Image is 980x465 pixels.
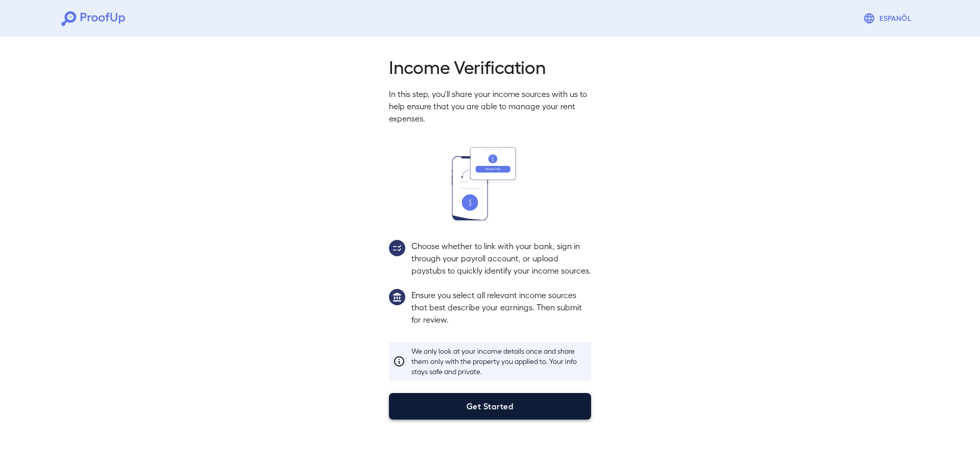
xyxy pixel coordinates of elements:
[389,289,405,305] img: group1.svg
[411,240,591,277] p: Choose whether to link with your bank, sign in through your payroll account, or upload paystubs t...
[389,393,591,420] button: Get Started
[452,147,528,221] img: transfer_money.svg
[389,55,591,78] h2: Income Verification
[389,240,405,256] img: group2.svg
[859,8,919,29] button: Espanõl
[411,346,587,377] p: We only look at your income details once and share them only with the property you applied to. Yo...
[411,289,591,326] p: Ensure you select all relevant income sources that best describe your earnings. Then submit for r...
[389,88,591,125] p: In this step, you'll share your income sources with us to help ensure that you are able to manage...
